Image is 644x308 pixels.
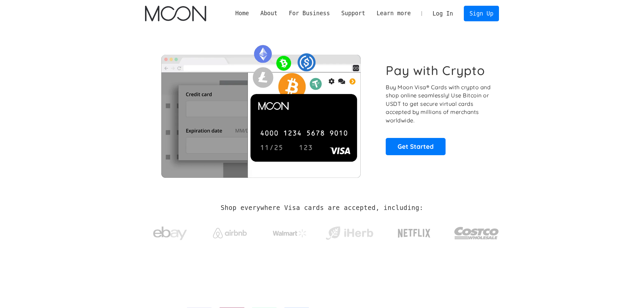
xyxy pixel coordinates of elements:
a: iHerb [324,218,375,245]
div: About [260,9,278,18]
h2: Shop everywhere Visa cards are accepted, including: [221,204,423,212]
div: Learn more [377,9,411,18]
img: Moon Logo [145,6,206,21]
a: Walmart [264,222,315,241]
img: Netflix [397,225,431,242]
h1: Pay with Crypto [386,63,485,78]
img: iHerb [324,224,375,242]
a: Costco [454,214,499,249]
a: Sign Up [464,6,499,21]
a: Airbnb [205,221,255,242]
a: Netflix [384,218,445,245]
img: Costco [454,220,499,246]
img: ebay [153,223,187,244]
img: Airbnb [213,228,247,238]
div: Support [341,9,365,18]
p: Buy Moon Visa® Cards with crypto and shop online seamlessly! Use Bitcoin or USDT to get secure vi... [386,83,492,125]
a: Log In [427,6,459,21]
a: Get Started [386,138,446,155]
a: Home [230,9,255,18]
div: For Business [289,9,330,18]
a: ebay [145,216,195,247]
img: Moon Cards let you spend your crypto anywhere Visa is accepted. [145,40,377,177]
img: Walmart [273,229,307,237]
